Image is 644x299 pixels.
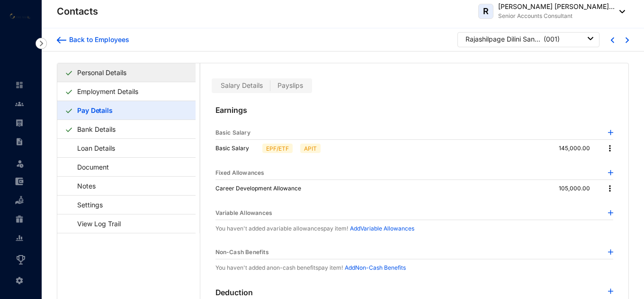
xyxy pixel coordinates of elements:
[57,35,129,44] a: Back to Employees
[65,195,106,214] a: Settings
[65,138,118,158] a: Loan Details
[15,137,24,146] img: contract-unselected.99e2b2107c0a7dd48938.svg
[350,224,414,233] p: Add Variable Allowances
[304,144,317,153] p: APIT
[221,81,263,89] span: Salary Details
[465,34,541,44] div: Rajashilpage Dilini Sandunika Sewwandi
[9,12,31,18] img: logo
[605,184,615,193] img: more.27664ee4a8faa814348e188645a3c1fc.svg
[215,287,253,298] p: Deduction
[345,263,406,273] p: Add Non-Cash Benefits
[608,170,613,175] img: plus-blue.82faced185f92b6205e0ad2e478a7993.svg
[559,144,598,153] p: 145,000.00
[608,249,613,255] img: plus-blue.82faced185f92b6205e0ad2e478a7993.svg
[65,157,112,177] a: Document
[608,130,613,135] img: plus-blue.82faced185f92b6205e0ad2e478a7993.svg
[15,215,24,223] img: gratuity-unselected.a8c340787eea3cf492d7.svg
[544,34,560,44] p: ( 001 )
[215,104,614,126] p: Earnings
[57,37,66,43] img: arrow-backward-blue.96c47016eac47e06211658234db6edf5.svg
[73,120,119,139] a: Bank Details
[15,254,27,265] img: award_outlined.f30b2bda3bf6ea1bf3dd.svg
[73,101,116,120] a: Pay Details
[65,214,124,233] a: View Log Trail
[15,234,24,242] img: report-unselected.e6a6b4230fc7da01f883.svg
[8,132,30,151] li: Contracts
[498,2,615,11] p: [PERSON_NAME] [PERSON_NAME]...
[15,119,24,127] img: payroll-unselected.b590312f920e76f0c668.svg
[15,100,24,108] img: people-unselected.118708e94b43a90eceab.svg
[277,81,303,89] span: Payslips
[215,184,311,193] p: Career Development Allowance
[215,144,259,153] p: Basic Salary
[15,276,24,285] img: settings-unselected.1febfda315e6e19643a1.svg
[483,7,489,16] span: R
[15,177,24,186] img: expense-unselected.2edcf0507c847f3e9e96.svg
[266,144,289,153] p: EPF/ETF
[611,37,614,43] img: chevron-left-blue.0fda5800d0a05439ff8ddef8047136d5.svg
[65,176,99,196] a: Notes
[615,10,625,13] img: dropdown-black.8e83cc76930a90b1a4fdb6d089b7bf3a.svg
[8,191,30,210] li: Loan
[66,35,129,44] div: Back to Employees
[559,184,598,193] p: 105,000.00
[215,248,269,257] p: Non-Cash Benefits
[15,196,24,205] img: loan-unselected.d74d20a04637f2d15ab5.svg
[15,159,25,168] img: leave-unselected.2934df6273408c3f84d9.svg
[215,208,273,218] p: Variable Allowances
[15,81,24,89] img: home-unselected.a29eae3204392db15eaf.svg
[608,210,613,215] img: plus-blue.82faced185f92b6205e0ad2e478a7993.svg
[8,210,30,229] li: Gratuity
[8,229,30,248] li: Reports
[8,76,30,94] li: Home
[57,5,98,18] p: Contacts
[8,172,30,191] li: Expenses
[215,224,348,233] p: You haven't added a variable allowances pay item!
[605,144,615,153] img: more.27664ee4a8faa814348e188645a3c1fc.svg
[36,38,47,49] img: nav-icon-right.af6afadce00d159da59955279c43614e.svg
[588,37,593,40] img: dropdown-black.8e83cc76930a90b1a4fdb6d089b7bf3a.svg
[73,82,142,101] a: Employment Details
[8,94,30,113] li: Contacts
[73,63,130,82] a: Personal Details
[8,113,30,132] li: Payroll
[215,168,265,178] p: Fixed Allowances
[626,37,629,43] img: chevron-right-blue.16c49ba0fe93ddb13f341d83a2dbca89.svg
[498,11,615,21] p: Senior Accounts Consultant
[608,289,613,294] img: plus-blue.82faced185f92b6205e0ad2e478a7993.svg
[215,263,343,273] p: You haven't added a non-cash benefits pay item!
[215,128,250,137] p: Basic Salary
